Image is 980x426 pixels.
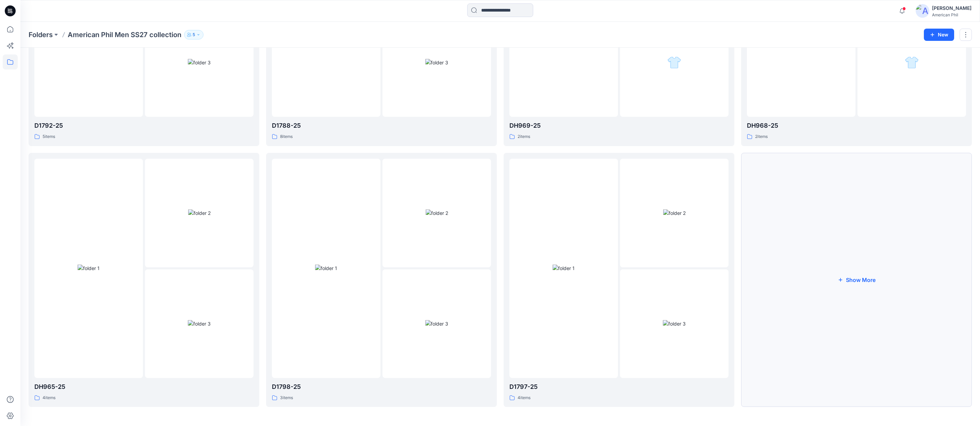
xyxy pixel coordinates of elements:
[43,133,55,140] p: 5 items
[184,30,203,40] button: 5
[509,121,729,130] p: DH969-25
[553,265,575,272] img: folder 1
[34,121,254,130] p: D1792-25
[663,320,686,327] img: folder 3
[193,31,195,38] p: 5
[34,382,254,392] p: DH965-25
[663,209,686,217] img: folder 2
[272,382,491,392] p: D1798-25
[504,153,734,407] a: folder 1folder 2folder 3D1797-254items
[266,153,497,407] a: folder 1folder 2folder 3D1798-253items
[280,133,293,140] p: 8 items
[916,4,929,18] img: avatar
[280,394,293,401] p: 3 items
[29,30,53,40] a: Folders
[29,153,259,407] a: folder 1folder 2folder 3DH965-254items
[518,133,530,140] p: 2 items
[68,30,181,40] p: American Phil Men SS27 collection
[667,56,681,69] img: folder 3
[755,133,768,140] p: 2 items
[78,265,100,272] img: folder 1
[272,121,491,130] p: D1788-25
[426,209,448,217] img: folder 2
[905,56,919,69] img: folder 3
[518,394,530,401] p: 4 items
[425,320,448,327] img: folder 3
[188,320,211,327] img: folder 3
[43,394,55,401] p: 4 items
[924,29,954,41] button: New
[188,59,211,66] img: folder 3
[188,209,211,217] img: folder 2
[932,4,971,12] div: [PERSON_NAME]
[509,382,729,392] p: D1797-25
[315,265,337,272] img: folder 1
[747,121,966,130] p: DH968-25
[425,59,448,66] img: folder 3
[741,153,972,407] button: Show More
[932,12,971,17] div: American Phil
